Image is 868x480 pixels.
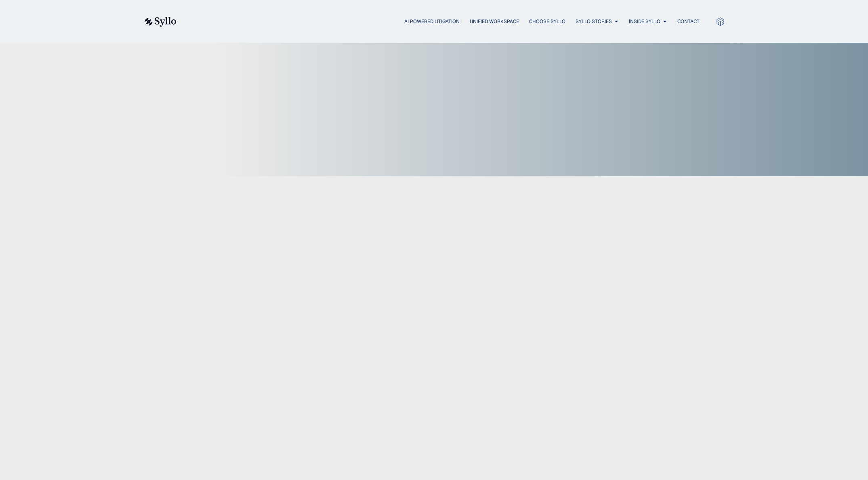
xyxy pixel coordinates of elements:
img: syllo [143,17,177,27]
a: Syllo Stories [576,18,612,25]
a: AI Powered Litigation [404,18,460,25]
a: Contact [677,18,700,25]
a: Unified Workspace [470,18,519,25]
nav: Menu [193,18,700,25]
a: Inside Syllo [629,18,660,25]
div: Menu Toggle [193,18,700,25]
a: Choose Syllo [529,18,565,25]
